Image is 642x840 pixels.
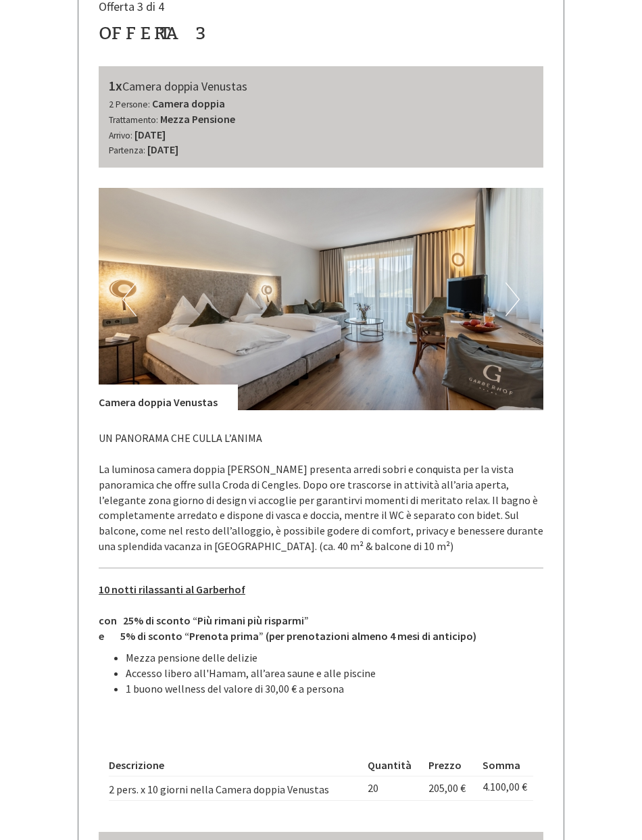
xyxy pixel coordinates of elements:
li: Mezza pensione delle delizie [126,650,543,666]
td: 4.100,00 € [477,776,533,800]
strong: con 25% di sconto “Più rimani più risparmi” e 5% di sconto “Prenota prima” (per prenotazioni alme... [99,583,476,643]
div: Offerta 3 [99,21,207,46]
td: 20 [362,776,424,800]
img: image [99,188,543,410]
small: Trattamento: [109,114,158,126]
b: [DATE] [134,128,166,141]
button: Next [505,282,520,316]
li: Accesso libero all'Hamam, all’area saune e alle piscine [126,666,543,681]
small: Arrivo: [109,130,132,141]
button: Previous [122,282,137,316]
b: 1x [109,77,122,94]
small: Partenza: [109,145,145,156]
b: Mezza Pensione [160,112,235,126]
small: 2 Persone: [109,99,150,110]
b: Camera doppia [152,97,225,110]
td: 2 pers. x 10 giorni nella Camera doppia Venustas [109,776,362,800]
th: Prezzo [423,755,477,776]
th: Descrizione [109,755,362,776]
span: 205,00 € [428,781,466,795]
u: 10 notti rilassanti al Garberhof [99,583,245,596]
p: UN PANORAMA CHE CULLA L’ANIMA La luminosa camera doppia [PERSON_NAME] presenta arredi sobri e con... [99,430,543,554]
th: Quantità [362,755,424,776]
li: 1 buono wellness del valore di 30,00 € a persona [126,681,543,697]
div: Camera doppia Venustas [99,385,238,410]
div: Camera doppia Venustas [109,76,533,96]
th: Somma [477,755,533,776]
b: [DATE] [147,143,178,156]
